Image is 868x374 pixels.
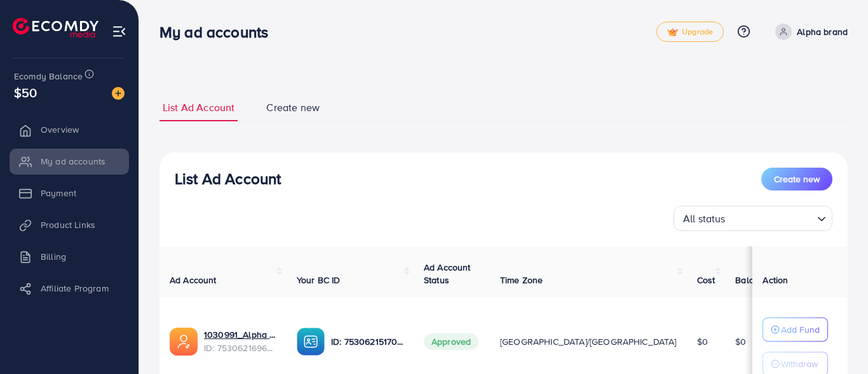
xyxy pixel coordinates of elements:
img: ic-ads-acc.e4c84228.svg [170,328,198,356]
span: Ecomdy Balance [14,70,83,83]
span: $0 [735,335,746,348]
h3: List Ad Account [175,170,281,188]
span: Create new [774,173,820,185]
span: Action [763,274,788,286]
div: <span class='underline'>1030991_Alpha Brand 1_1753359501188</span></br>7530621696605159441 [204,328,276,354]
img: logo [13,18,98,37]
span: [GEOGRAPHIC_DATA]/[GEOGRAPHIC_DATA] [500,335,677,348]
a: Alpha brand [770,23,848,40]
p: ID: 7530621517038895105 [331,334,403,349]
span: Time Zone [500,274,543,286]
span: ID: 7530621696605159441 [204,342,276,354]
span: Create new [266,100,320,115]
span: Cost [697,274,715,286]
p: Withdraw [781,356,818,371]
span: Approved [424,333,478,350]
button: Create new [761,168,832,190]
div: Search for option [674,206,832,231]
a: tickUpgrade [656,22,724,42]
p: Add Fund [781,322,820,337]
img: ic-ba-acc.ded83a64.svg [297,328,325,356]
img: menu [112,24,126,39]
a: 1030991_Alpha Brand 1_1753359501188 [204,328,276,341]
span: Your BC ID [297,274,341,286]
img: tick [667,28,678,37]
span: Ad Account [170,274,217,286]
span: Upgrade [667,27,713,37]
span: List Ad Account [163,100,234,115]
span: $50 [14,83,37,102]
span: $0 [697,335,708,348]
span: Balance [735,274,769,286]
img: image [112,87,125,100]
button: Add Fund [763,317,828,342]
span: Ad Account Status [424,261,471,286]
h3: My ad accounts [159,23,278,41]
p: Alpha brand [797,24,848,39]
span: All status [681,210,728,228]
input: Search for option [729,207,812,228]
